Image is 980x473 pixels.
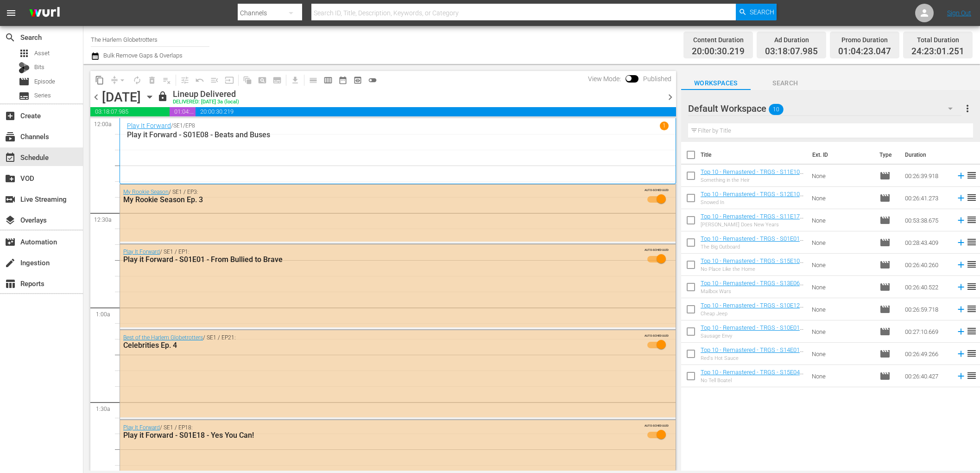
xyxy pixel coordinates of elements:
[95,76,104,85] span: content_copy
[701,280,803,294] a: Top 10 - Remastered - TRGS - S13E06 - Mailbox Wars
[901,276,952,298] td: 00:26:40.522
[34,63,44,72] span: Bits
[123,189,621,204] div: / SE1 / EP3:
[192,73,207,88] span: Revert to Primary Episode
[701,142,807,168] th: Title
[701,288,804,294] div: Mailbox Wars
[750,4,774,20] span: Search
[956,171,966,181] svg: Add to Schedule
[5,194,16,205] span: Live Streaming
[966,348,977,359] span: reorder
[323,76,333,85] span: calendar_view_week_outlined
[956,237,966,248] svg: Add to Schedule
[956,349,966,359] svg: Add to Schedule
[664,91,676,103] span: chevron_right
[303,71,321,89] span: Day Calendar View
[808,165,876,187] td: None
[966,214,977,225] span: reorder
[701,324,803,338] a: Top 10 - Remastered - TRGS - S10E01 - Sausage Envy
[102,52,183,59] span: Bulk Remove Gaps & Overlaps
[5,278,16,289] span: Reports
[321,73,335,88] span: Week Calendar View
[6,7,17,19] span: menu
[688,96,961,121] div: Default Workspace
[956,215,966,225] svg: Add to Schedule
[701,222,804,228] div: [PERSON_NAME] Does New Years
[19,62,30,73] div: Bits
[34,77,55,86] span: Episode
[966,236,977,248] span: reorder
[901,343,952,365] td: 00:26:49.266
[879,371,891,382] span: Episode
[956,304,966,314] svg: Add to Schedule
[157,91,168,102] span: lock
[5,257,16,268] span: Ingestion
[90,91,102,103] span: chevron_left
[899,142,955,168] th: Duration
[368,76,377,85] span: toggle_off
[966,281,977,292] span: reorder
[962,103,973,114] span: more_vert
[966,259,977,270] span: reorder
[901,165,952,187] td: 00:26:39.918
[123,189,169,195] a: My Rookie Season
[701,302,803,316] a: Top 10 - Remastered - TRGS - S10E12 - Cheap Jeep
[123,424,621,440] div: / SE1 / EP18:
[92,73,107,88] span: Copy Lineup
[879,259,891,270] span: Episode
[966,303,977,314] span: reorder
[901,298,952,320] td: 00:26:59.718
[808,187,876,209] td: None
[663,122,666,129] p: 1
[123,334,203,341] a: Best of the Harlem Globetrotters
[123,334,621,350] div: / SE1 / EP21:
[769,100,784,119] span: 10
[701,355,804,361] div: Red's Hot Sauce
[701,369,803,383] a: Top 10 - Remastered - TRGS - S15E04 - No Tell Boatel
[879,304,891,315] span: Episode
[207,73,222,88] span: Fill episodes with ad slates
[123,341,621,350] div: Celebrities Ep. 4
[123,424,160,431] a: Play It Forward
[736,4,777,20] button: Search
[701,213,803,227] a: Top 10 - Remastered - TRGS - S11E17 - [PERSON_NAME] Does New Years
[879,348,891,359] span: Episode
[22,2,67,24] img: ans4CAIJ8jUAAAAAAAAAAAAAAAAAAAAAAAAgQb4GAAAAAAAAAAAAAAAAAAAAAAAAJMjXAAAAAAAAAAAAAAAAAAAAAAAAgAT5G...
[174,71,192,89] span: Customize Events
[255,73,270,88] span: Create Search Block
[807,142,874,168] th: Ext. ID
[701,168,803,182] a: Top 10 - Remastered - TRGS - S11E10 - Something in the Heir
[901,231,952,254] td: 00:28:43.409
[123,249,160,255] a: Play It Forward
[765,46,818,57] span: 03:18:07.985
[170,107,196,116] span: 01:04:23.047
[808,276,876,298] td: None
[5,152,16,163] span: Schedule
[901,209,952,231] td: 00:53:38.675
[107,73,130,88] span: Remove Gaps & Overlaps
[90,107,170,116] span: 03:18:07.985
[123,255,621,264] div: Play it Forward - S01E01 - From Bullied to Brave
[808,298,876,320] td: None
[701,257,803,271] a: Top 10 - Remastered - TRGS - S15E10 - No Place Like the Home
[173,99,239,105] div: DELIVERED: [DATE] 3a (local)
[956,193,966,203] svg: Add to Schedule
[701,346,803,360] a: Top 10 - Remastered - TRGS - S14E01 - Red's Hot Sauce
[173,89,239,99] div: Lineup Delivered
[808,209,876,231] td: None
[808,365,876,387] td: None
[808,231,876,254] td: None
[285,71,303,89] span: Download as CSV
[879,192,891,204] span: Episode
[5,32,16,43] span: Search
[5,215,16,226] span: Overlays
[237,71,255,89] span: Refresh All Search Blocks
[701,333,804,339] div: Sausage Envy
[966,370,977,381] span: reorder
[222,73,237,88] span: Update Metadata from Key Asset
[956,326,966,337] svg: Add to Schedule
[350,73,365,88] span: View Backup
[34,49,50,58] span: Asset
[956,282,966,292] svg: Add to Schedule
[338,76,348,85] span: date_range_outlined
